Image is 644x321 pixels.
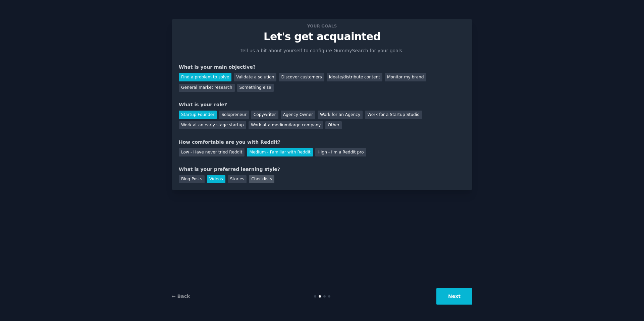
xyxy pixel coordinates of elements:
[249,175,274,184] div: Checklists
[318,111,363,119] div: Work for an Agency
[207,175,225,184] div: Videos
[179,84,235,92] div: General market research
[365,111,422,119] div: Work for a Startup Studio
[179,148,245,156] div: Low - Have never tried Reddit
[179,64,465,71] div: What is your main objective?
[279,73,324,81] div: Discover customers
[251,111,278,119] div: Copywriter
[327,73,382,81] div: Ideate/distribute content
[179,31,465,43] p: Let's get acquainted
[325,121,342,130] div: Other
[249,121,323,130] div: Work at a medium/large company
[247,148,313,156] div: Medium - Familiar with Reddit
[179,121,246,130] div: Work at an early stage startup
[172,294,190,299] a: ← Back
[179,73,231,81] div: Find a problem to solve
[237,84,274,92] div: Something else
[385,73,426,81] div: Monitor my brand
[219,111,249,119] div: Solopreneur
[179,139,465,146] div: How comfortable are you with Reddit?
[179,101,465,108] div: What is your role?
[228,175,247,184] div: Stories
[179,175,205,184] div: Blog Posts
[281,111,315,119] div: Agency Owner
[315,148,366,156] div: High - I'm a Reddit pro
[436,288,472,305] button: Next
[306,22,338,29] span: Your goals
[179,166,465,173] div: What is your preferred learning style?
[179,111,217,119] div: Startup Founder
[234,73,276,81] div: Validate a solution
[237,47,407,54] p: Tell us a bit about yourself to configure GummySearch for your goals.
